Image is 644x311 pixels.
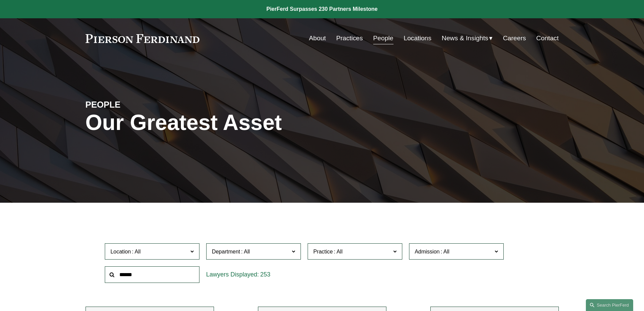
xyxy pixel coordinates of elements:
span: News & Insights [442,32,488,44]
span: Admission [415,249,440,254]
span: Department [212,249,240,254]
a: Contact [536,32,558,45]
a: Careers [503,32,526,45]
span: Location [111,249,131,254]
span: Practice [313,249,333,254]
a: Practices [336,32,363,45]
h1: Our Greatest Asset [86,110,401,135]
span: 253 [260,271,270,278]
a: People [373,32,393,45]
a: About [309,32,326,45]
a: Search this site [586,299,633,311]
a: Locations [404,32,431,45]
h4: PEOPLE [86,99,204,110]
a: folder dropdown [442,32,493,45]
